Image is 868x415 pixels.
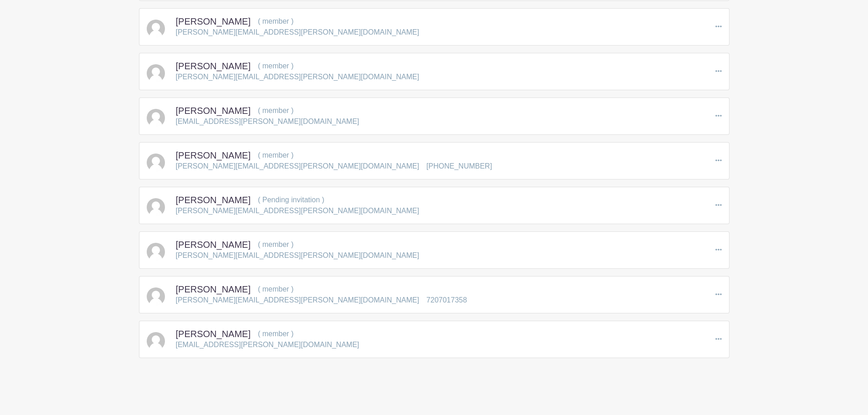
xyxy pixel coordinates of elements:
[147,198,165,216] img: default-ce2991bfa6775e67f084385cd625a349d9dcbb7a52a09fb2fda1e96e2d18dcdb.png
[147,109,165,127] img: default-ce2991bfa6775e67f084385cd625a349d9dcbb7a52a09fb2fda1e96e2d18dcdb.png
[147,20,165,38] img: default-ce2991bfa6775e67f084385cd625a349d9dcbb7a52a09fb2fda1e96e2d18dcdb.png
[258,107,293,114] span: ( member )
[258,62,293,70] span: ( member )
[176,339,360,350] p: [EMAIL_ADDRESS][PERSON_NAME][DOMAIN_NAME]
[147,154,165,172] img: default-ce2991bfa6775e67f084385cd625a349d9dcbb7a52a09fb2fda1e96e2d18dcdb.png
[258,330,293,338] span: ( member )
[258,196,324,204] span: ( Pending invitation )
[176,27,419,38] p: [PERSON_NAME][EMAIL_ADDRESS][PERSON_NAME][DOMAIN_NAME]
[176,205,419,216] p: [PERSON_NAME][EMAIL_ADDRESS][PERSON_NAME][DOMAIN_NAME]
[176,295,419,306] p: [PERSON_NAME][EMAIL_ADDRESS][PERSON_NAME][DOMAIN_NAME]
[147,332,165,350] img: default-ce2991bfa6775e67f084385cd625a349d9dcbb7a52a09fb2fda1e96e2d18dcdb.png
[258,17,293,25] span: ( member )
[176,72,419,82] p: [PERSON_NAME][EMAIL_ADDRESS][PERSON_NAME][DOMAIN_NAME]
[176,16,251,27] h5: [PERSON_NAME]
[426,161,492,172] p: [PHONE_NUMBER]
[176,116,360,127] p: [EMAIL_ADDRESS][PERSON_NAME][DOMAIN_NAME]
[176,328,251,339] h5: [PERSON_NAME]
[176,150,251,161] h5: [PERSON_NAME]
[258,241,293,248] span: ( member )
[176,250,419,261] p: [PERSON_NAME][EMAIL_ADDRESS][PERSON_NAME][DOMAIN_NAME]
[258,151,293,159] span: ( member )
[176,105,251,116] h5: [PERSON_NAME]
[176,161,419,172] p: [PERSON_NAME][EMAIL_ADDRESS][PERSON_NAME][DOMAIN_NAME]
[147,64,165,82] img: default-ce2991bfa6775e67f084385cd625a349d9dcbb7a52a09fb2fda1e96e2d18dcdb.png
[176,195,251,205] h5: [PERSON_NAME]
[176,239,251,250] h5: [PERSON_NAME]
[147,243,165,261] img: default-ce2991bfa6775e67f084385cd625a349d9dcbb7a52a09fb2fda1e96e2d18dcdb.png
[426,295,467,306] p: 7207017358
[147,287,165,306] img: default-ce2991bfa6775e67f084385cd625a349d9dcbb7a52a09fb2fda1e96e2d18dcdb.png
[258,285,293,293] span: ( member )
[176,284,251,295] h5: [PERSON_NAME]
[176,61,251,72] h5: [PERSON_NAME]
